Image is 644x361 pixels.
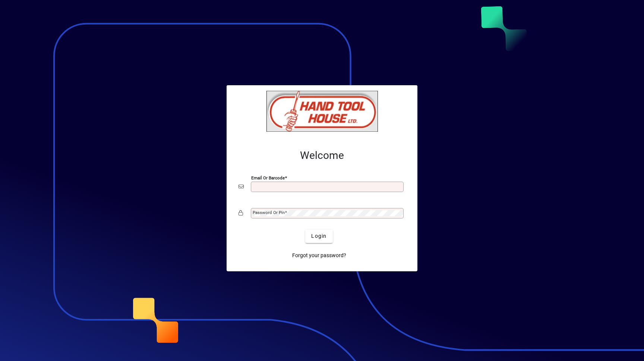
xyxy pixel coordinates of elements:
a: Forgot your password? [289,249,349,262]
span: Login [311,232,326,240]
span: Forgot your password? [292,252,346,259]
button: Login [305,230,332,243]
mat-label: Password or Pin [253,210,285,215]
mat-label: Email or Barcode [251,175,285,180]
h2: Welcome [239,149,405,162]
